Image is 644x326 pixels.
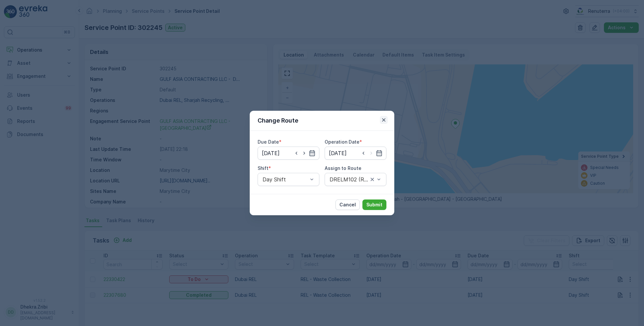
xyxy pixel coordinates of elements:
[325,139,359,145] label: Operation Date
[366,201,382,208] p: Submit
[258,116,298,125] p: Change Route
[325,165,361,171] label: Assign to Route
[325,147,386,160] input: dd/mm/yyyy
[362,199,386,210] button: Submit
[339,201,356,208] p: Cancel
[335,199,360,210] button: Cancel
[258,147,319,160] input: dd/mm/yyyy
[258,165,268,171] label: Shift
[258,139,279,145] label: Due Date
